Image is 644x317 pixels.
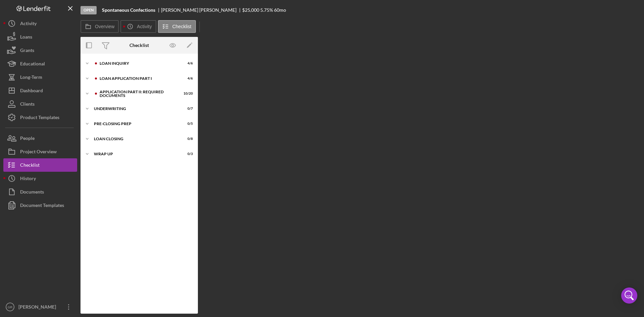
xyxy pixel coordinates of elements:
[3,158,77,172] button: Checklist
[137,24,152,29] label: Activity
[80,20,119,33] button: Overview
[20,199,64,214] div: Document Templates
[172,24,192,29] label: Checklist
[8,305,12,309] text: GR
[3,70,77,84] button: Long-Term
[102,7,155,13] b: Spontaneous Confections
[20,30,32,45] div: Loans
[3,131,77,145] button: People
[3,145,77,158] button: Project Overview
[20,158,40,173] div: Checklist
[260,7,273,13] div: 5.75 %
[94,107,176,111] div: Underwriting
[3,17,77,30] button: Activity
[181,92,193,96] div: 10 / 20
[20,70,42,86] div: Long-Term
[100,61,176,65] div: Loan Inquiry
[94,152,176,156] div: Wrap Up
[3,57,77,70] button: Educational
[161,7,242,13] div: [PERSON_NAME] [PERSON_NAME]
[181,152,193,156] div: 0 / 3
[20,17,37,32] div: Activity
[3,97,77,111] button: Clients
[20,172,36,187] div: History
[3,172,77,185] button: History
[274,7,286,13] div: 60 mo
[20,44,34,59] div: Grants
[17,300,60,315] div: [PERSON_NAME]
[20,131,35,147] div: People
[20,57,45,72] div: Educational
[181,76,193,81] div: 4 / 6
[129,43,149,48] div: Checklist
[3,84,77,97] button: Dashboard
[3,300,77,314] button: GR[PERSON_NAME]
[100,90,176,98] div: Application Part II: Required Documents
[3,199,77,212] button: Document Templates
[3,30,77,44] button: Loans
[181,122,193,126] div: 0 / 5
[3,185,77,199] button: Documents
[621,287,637,304] div: Open Intercom Messenger
[181,61,193,65] div: 4 / 6
[100,76,176,81] div: Loan Application Part I
[95,24,114,29] label: Overview
[120,20,156,33] button: Activity
[20,185,44,200] div: Documents
[181,137,193,141] div: 0 / 8
[80,6,97,14] div: Open
[242,7,259,13] span: $25,000
[94,122,176,126] div: Pre-Closing Prep
[3,44,77,57] button: Grants
[20,84,43,99] div: Dashboard
[181,107,193,111] div: 0 / 7
[3,111,77,124] button: Product Templates
[94,137,176,141] div: Loan Closing
[20,111,59,126] div: Product Templates
[20,97,35,112] div: Clients
[20,145,57,160] div: Project Overview
[158,20,196,33] button: Checklist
